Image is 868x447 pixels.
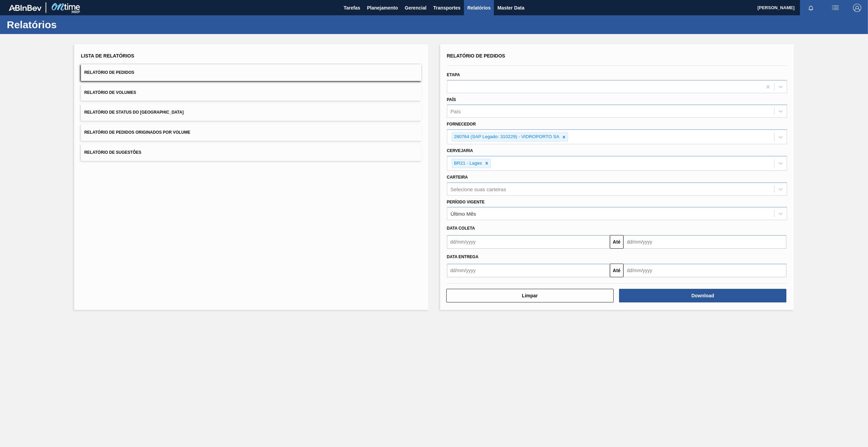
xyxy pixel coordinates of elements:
[451,211,476,217] div: Último Mês
[447,148,473,153] label: Cervejaria
[84,70,134,75] span: Relatório de Pedidos
[497,4,524,12] span: Master Data
[623,235,786,249] input: dd/mm/yyyy
[447,122,476,127] label: Fornecedor
[81,84,421,101] button: Relatório de Volumes
[831,4,839,12] img: userActions
[81,64,421,81] button: Relatório de Pedidos
[451,186,506,192] div: Selecione suas carteiras
[446,289,614,302] button: Limpar
[447,200,485,204] label: Período Vigente
[84,130,190,135] span: Relatório de Pedidos Originados por Volume
[9,5,41,11] img: TNhmsLtSVTkK8tSr43FrP2fwEKptu5GPRR3wAAAABJRU5ErkJggg==
[447,235,610,249] input: dd/mm/yyyy
[84,90,136,95] span: Relatório de Volumes
[451,109,461,114] div: País
[447,254,479,259] span: Data entrega
[452,159,483,168] div: BR21 - Lages
[452,133,561,141] div: 280764 (SAP Legado: 310229) - VIDROPORTO SA
[447,97,456,102] label: País
[344,4,360,12] span: Tarefas
[7,21,128,29] h1: Relatórios
[447,53,505,59] span: Relatório de Pedidos
[447,72,460,77] label: Etapa
[367,4,398,12] span: Planejamento
[447,226,475,231] span: Data coleta
[84,110,184,115] span: Relatório de Status do [GEOGRAPHIC_DATA]
[853,4,861,12] img: Logout
[81,124,421,141] button: Relatório de Pedidos Originados por Volume
[447,264,610,277] input: dd/mm/yyyy
[81,53,134,59] span: Lista de Relatórios
[81,104,421,121] button: Relatório de Status do [GEOGRAPHIC_DATA]
[610,235,623,249] button: Até
[447,175,468,180] label: Carteira
[433,4,461,12] span: Transportes
[623,264,786,277] input: dd/mm/yyyy
[800,3,822,13] button: Notificações
[610,264,623,277] button: Até
[467,4,490,12] span: Relatórios
[81,144,421,161] button: Relatório de Sugestões
[405,4,427,12] span: Gerencial
[619,289,786,302] button: Download
[84,150,141,155] span: Relatório de Sugestões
